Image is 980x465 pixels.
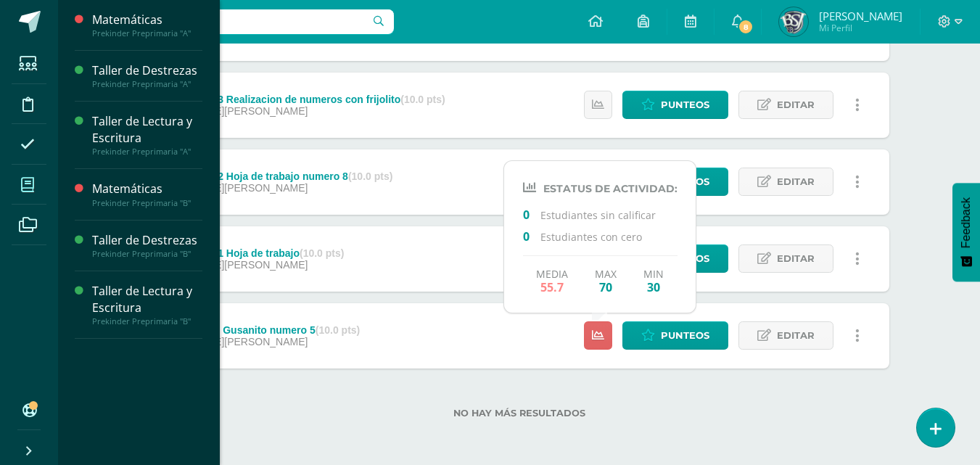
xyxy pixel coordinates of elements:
[779,7,808,36] img: 92f9e14468566f89e5818136acd33899.png
[92,62,202,79] div: Taller de Destrezas
[92,181,202,207] a: MatemáticasPrekinder Preprimaria "B"
[92,147,202,157] div: Prekinder Preprimaria "A"
[595,280,617,294] span: 70
[348,170,392,182] strong: (10.0 pts)
[738,19,754,35] span: 8
[622,91,728,119] a: Punteos
[536,268,568,294] div: Media
[400,94,445,105] strong: (10.0 pts)
[643,268,664,294] div: Min
[166,94,445,105] div: Formativa 3 Realizacion de numeros con frijolito
[92,249,202,259] div: Prekinder Preprimaria "B"
[92,62,202,89] a: Taller de DestrezasPrekinder Preprimaria "A"
[819,9,902,23] span: [PERSON_NAME]
[952,183,980,281] button: Feedback - Mostrar encuesta
[149,408,889,419] label: No hay más resultados
[92,232,202,249] div: Taller de Destrezas
[777,91,815,118] span: Editar
[777,245,815,272] span: Editar
[643,280,664,294] span: 30
[166,247,344,259] div: Formativa 1 Hoja de trabajo
[523,207,678,222] p: Estudiantes sin calificar
[67,9,394,34] input: Busca un usuario...
[92,113,202,147] div: Taller de Lectura y Escritura
[819,22,902,34] span: Mi Perfil
[166,170,392,182] div: Formativa 2 Hoja de trabajo numero 8
[523,229,540,243] span: 0
[192,336,308,347] span: [DATE][PERSON_NAME]
[661,322,709,349] span: Punteos
[92,12,202,38] a: MatemáticasPrekinder Preprimaria "A"
[316,324,360,336] strong: (10.0 pts)
[661,245,709,272] span: Punteos
[960,197,973,248] span: Feedback
[523,229,678,244] p: Estudiantes con cero
[192,259,308,271] span: [DATE][PERSON_NAME]
[92,283,202,316] div: Taller de Lectura y Escritura
[92,316,202,326] div: Prekinder Preprimaria "B"
[92,113,202,157] a: Taller de Lectura y EscrituraPrekinder Preprimaria "A"
[777,168,815,195] span: Editar
[92,12,202,28] div: Matemáticas
[661,91,709,118] span: Punteos
[777,322,815,349] span: Editar
[92,79,202,89] div: Prekinder Preprimaria "A"
[622,321,728,350] a: Punteos
[192,105,308,117] span: [DATE][PERSON_NAME]
[166,324,360,336] div: Sumativa 1 Gusanito numero 5
[661,168,709,195] span: Punteos
[300,247,344,259] strong: (10.0 pts)
[595,268,617,294] div: Max
[92,181,202,197] div: Matemáticas
[92,198,202,208] div: Prekinder Preprimaria "B"
[92,28,202,38] div: Prekinder Preprimaria "A"
[192,182,308,194] span: [DATE][PERSON_NAME]
[523,207,540,221] span: 0
[92,283,202,326] a: Taller de Lectura y EscrituraPrekinder Preprimaria "B"
[92,232,202,259] a: Taller de DestrezasPrekinder Preprimaria "B"
[523,181,678,195] h4: Estatus de Actividad:
[536,280,568,294] span: 55.7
